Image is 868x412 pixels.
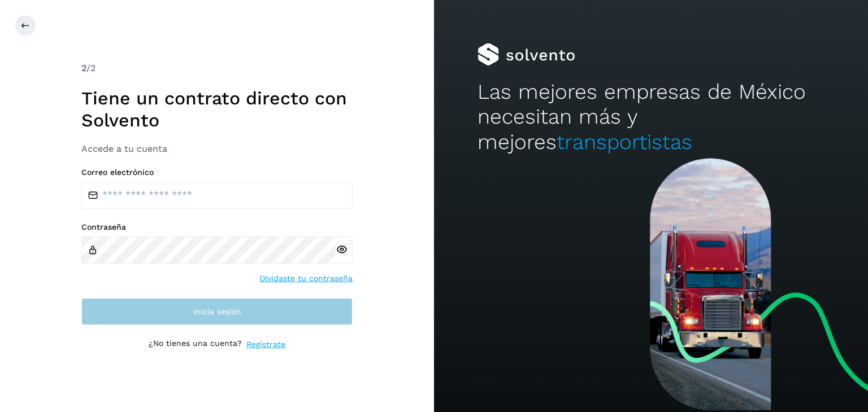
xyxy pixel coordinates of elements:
a: Regístrate [246,339,285,350]
span: 2 [81,63,86,73]
span: Inicia sesión [193,308,241,315]
h3: Accede a tu cuenta [81,143,353,154]
label: Correo electrónico [81,168,353,177]
div: /2 [81,62,353,75]
h2: Las mejores empresas de México necesitan más y mejores [478,80,824,155]
p: ¿No tienes una cuenta? [149,339,242,350]
span: transportistas [557,130,692,154]
label: Contraseña [81,222,353,232]
button: Inicia sesión [81,298,353,325]
a: Olvidaste tu contraseña [259,273,353,284]
h1: Tiene un contrato directo con Solvento [81,87,353,131]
